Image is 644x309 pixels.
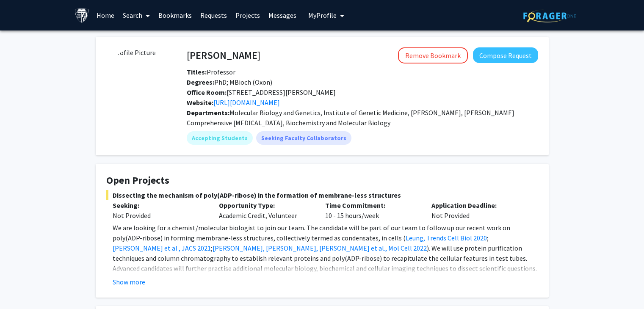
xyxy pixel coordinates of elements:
[75,8,89,23] img: Johns Hopkins University Logo
[219,200,312,210] p: Opportunity Type:
[187,88,336,97] span: [STREET_ADDRESS][PERSON_NAME]
[398,47,468,63] button: Remove Bookmark
[92,0,119,30] a: Home
[187,108,229,117] b: Departments:
[187,88,227,97] b: Office Room:
[425,200,531,221] div: Not Provided
[113,244,211,252] a: [PERSON_NAME] et al , JACS 2021
[187,47,260,63] h4: [PERSON_NAME]
[187,78,214,86] b: Degrees:
[187,78,272,86] span: PhD; MBioch (Oxon)
[431,200,525,210] p: Application Deadline:
[213,200,319,221] div: Academic Credit, Volunteer
[187,68,207,76] b: Titles:
[523,9,576,22] img: ForagerOne Logo
[308,11,337,19] span: My Profile
[473,47,538,63] button: Compose Request to Anthony K. L. Leung
[213,98,280,107] a: Opens in a new tab
[231,0,264,30] a: Projects
[113,200,206,210] p: Seeking:
[154,0,196,30] a: Bookmarks
[106,174,538,187] h4: Open Projects
[113,210,206,221] div: Not Provided
[264,0,301,30] a: Messages
[213,244,427,252] a: [PERSON_NAME], [PERSON_NAME], [PERSON_NAME] et al., Mol Cell 2022
[187,98,213,107] b: Website:
[325,200,419,210] p: Time Commitment:
[106,47,170,111] img: Profile Picture
[256,131,351,145] mat-chip: Seeking Faculty Collaborators
[406,234,487,242] a: Leung, Trends Cell Biol 2020
[187,68,235,76] span: Professor
[119,0,154,30] a: Search
[6,271,36,303] iframe: Chat
[196,0,231,30] a: Requests
[319,200,425,221] div: 10 - 15 hours/week
[187,108,514,127] span: Molecular Biology and Genetics, Institute of Genetic Medicine, [PERSON_NAME], [PERSON_NAME] Compr...
[187,131,253,145] mat-chip: Accepting Students
[113,277,145,287] button: Show more
[113,223,538,273] p: We are looking for a chemist/molecular biologist to join our team. The candidate will be part of ...
[106,190,538,200] span: Dissecting the mechanism of poly(ADP-ribose) in the formation of membrane-less structures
